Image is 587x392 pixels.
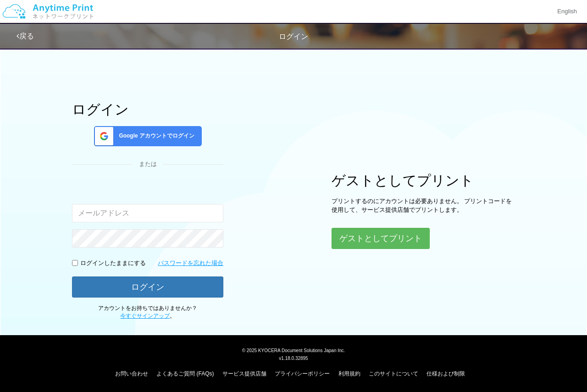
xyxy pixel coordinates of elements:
[72,160,223,169] div: または
[279,33,308,40] span: ログイン
[72,304,223,320] p: アカウントをお持ちではありませんか？
[158,259,223,268] a: パスワードを忘れた場合
[222,370,266,377] a: サービス提供店舗
[332,173,515,188] h1: ゲストとしてプリント
[72,204,223,222] input: メールアドレス
[369,370,418,377] a: このサイトについて
[80,259,146,268] p: ログインしたままにする
[275,370,330,377] a: プライバシーポリシー
[120,313,175,319] span: 。
[72,276,223,298] button: ログイン
[120,313,170,319] a: 今すぐサインアップ
[338,370,360,377] a: 利用規約
[115,132,194,140] span: Google アカウントでログイン
[426,370,465,377] a: 仕様および制限
[17,32,34,40] a: 戻る
[156,370,214,377] a: よくあるご質問 (FAQs)
[332,228,430,249] button: ゲストとしてプリント
[115,370,148,377] a: お問い合わせ
[332,197,515,214] p: プリントするのにアカウントは必要ありません。 プリントコードを使用して、サービス提供店舗でプリントします。
[72,102,223,117] h1: ログイン
[242,347,345,353] span: © 2025 KYOCERA Document Solutions Japan Inc.
[279,355,308,361] span: v1.18.0.32895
